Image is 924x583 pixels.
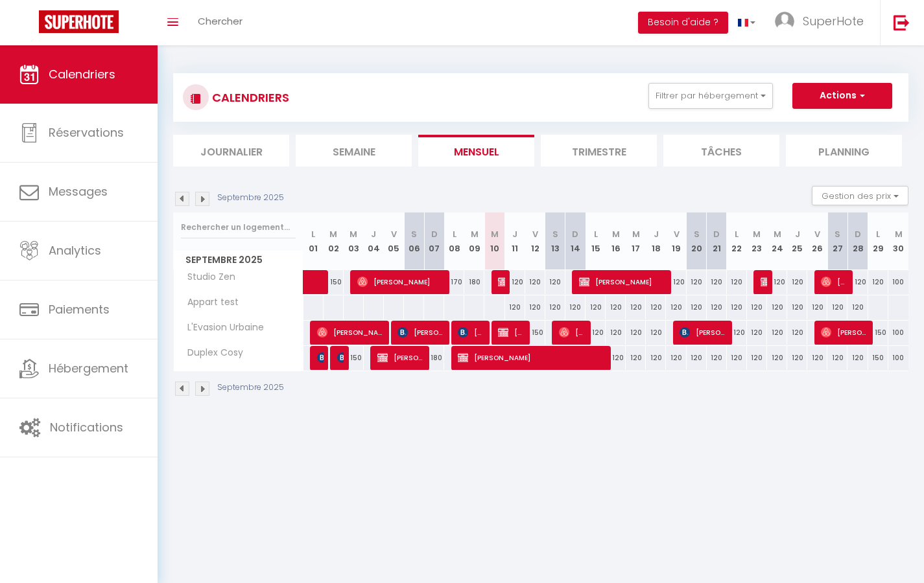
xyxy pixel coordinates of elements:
abbr: L [311,228,315,240]
span: [PERSON_NAME] [498,320,525,345]
abbr: M [895,228,903,240]
div: 170 [444,270,464,294]
div: 150 [525,321,545,345]
span: [PERSON_NAME] [559,320,586,345]
th: 25 [787,212,807,270]
th: 20 [687,212,707,270]
abbr: M [471,228,479,240]
span: Hébergement [49,360,128,376]
span: Notifications [50,419,123,435]
div: 100 [888,346,908,370]
div: 120 [827,295,847,319]
th: 17 [626,212,646,270]
div: 120 [707,346,727,370]
button: Actions [792,83,892,109]
span: Réservations [49,124,124,141]
div: 120 [767,321,787,345]
div: 120 [646,321,666,345]
abbr: J [795,228,800,240]
div: 120 [505,295,525,319]
div: 120 [545,270,565,294]
p: Septembre 2025 [217,382,284,394]
div: 120 [606,295,626,319]
div: 120 [747,295,767,319]
abbr: S [411,228,417,240]
abbr: D [431,228,438,240]
div: 120 [707,295,727,319]
input: Rechercher un logement... [181,216,296,239]
span: Appart test [176,295,242,310]
abbr: L [876,228,880,240]
div: 120 [847,295,868,319]
span: [PERSON_NAME] [458,345,605,370]
span: [PERSON_NAME] [357,269,444,294]
div: 120 [505,270,525,294]
th: 22 [727,212,747,270]
button: Besoin d'aide ? [638,12,728,34]
th: 10 [484,212,504,270]
span: Patureau Léa [317,345,324,370]
th: 04 [364,212,384,270]
div: 150 [868,321,888,345]
div: 120 [727,270,747,294]
span: [PERSON_NAME] [821,269,847,294]
th: 29 [868,212,888,270]
span: Calendriers [49,66,115,82]
th: 26 [807,212,827,270]
div: 150 [868,346,888,370]
span: [PERSON_NAME] [498,269,504,294]
span: [PERSON_NAME] [680,320,726,345]
div: 100 [888,270,908,294]
abbr: V [391,228,397,240]
div: 120 [727,321,747,345]
th: 08 [444,212,464,270]
img: logout [894,14,910,30]
th: 05 [384,212,404,270]
div: 120 [787,346,807,370]
span: [PERSON_NAME] [458,320,484,345]
div: 120 [868,270,888,294]
abbr: S [694,228,700,240]
span: Duplex Cosy [176,346,246,360]
span: [PERSON_NAME] [377,345,424,370]
div: 120 [666,346,686,370]
abbr: L [453,228,456,240]
div: 120 [747,346,767,370]
span: Analytics [49,242,101,258]
th: 12 [525,212,545,270]
button: Ouvrir le widget de chat LiveChat [10,5,49,44]
div: 120 [586,321,606,345]
div: 120 [747,321,767,345]
abbr: M [753,228,761,240]
div: 120 [525,295,545,319]
span: Paiements [49,301,110,317]
div: 120 [525,270,545,294]
th: 24 [767,212,787,270]
abbr: V [814,228,820,240]
th: 30 [888,212,908,270]
span: [PERSON_NAME] [761,269,767,294]
span: [PERSON_NAME] [337,345,344,370]
div: 120 [787,321,807,345]
div: 120 [767,295,787,319]
th: 07 [424,212,444,270]
div: 120 [787,295,807,319]
li: Tâches [663,135,779,166]
span: Septembre 2025 [174,251,303,269]
div: 120 [606,346,626,370]
abbr: D [572,228,578,240]
abbr: J [654,228,659,240]
abbr: M [774,228,781,240]
abbr: L [594,228,598,240]
div: 100 [888,321,908,345]
abbr: M [329,228,337,240]
div: 120 [787,270,807,294]
div: 120 [707,270,727,294]
th: 09 [464,212,484,270]
th: 28 [847,212,868,270]
abbr: V [532,228,538,240]
div: 180 [424,346,444,370]
abbr: M [632,228,640,240]
abbr: D [855,228,861,240]
li: Mensuel [418,135,534,166]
